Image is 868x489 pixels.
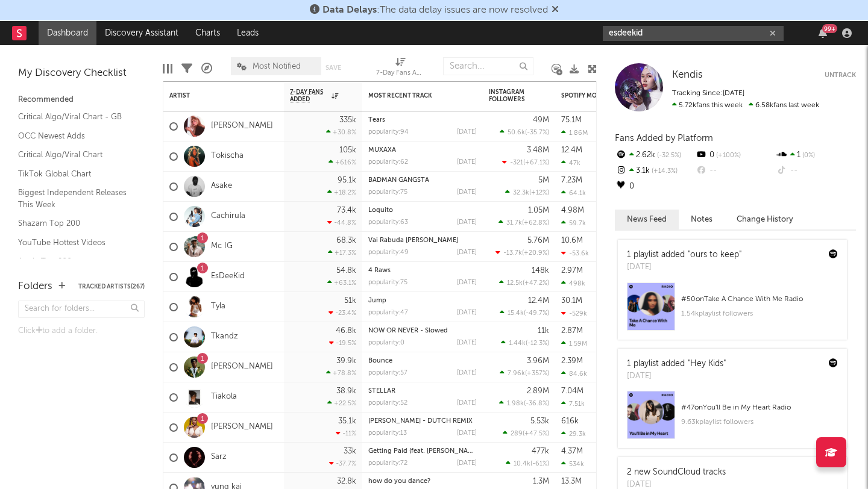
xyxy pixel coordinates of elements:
div: -11 % [336,429,356,437]
div: 47k [561,159,580,167]
div: Vai Rabuda Toma Toma [368,237,477,244]
div: -44.8 % [327,219,356,226]
div: ( ) [502,158,549,166]
a: Shazam Top 200 [18,217,133,230]
div: 0 [615,179,695,195]
a: Getting Paid ​(f​eat​. [PERSON_NAME], [PERSON_NAME], Skillibeng​) [368,448,571,455]
div: [DATE] [457,279,477,286]
a: Tiakola [211,392,237,402]
div: ( ) [500,128,549,136]
div: popularity: 52 [368,400,407,406]
div: popularity: 62 [368,159,408,166]
a: [PERSON_NAME] [211,422,273,432]
div: 1 playlist added [627,249,741,261]
div: ( ) [499,279,549,287]
div: A&R Pipeline [201,51,212,86]
span: Kendis [672,70,703,80]
div: 4.98M [561,207,584,214]
div: popularity: 13 [368,430,407,437]
div: 99 + [822,24,837,33]
a: NOW OR NEVER - Slowed [368,328,448,334]
div: +22.5 % [327,399,356,407]
div: popularity: 72 [368,460,407,467]
span: +67.1 % [525,160,547,166]
span: +100 % [714,152,741,159]
a: [PERSON_NAME] [211,121,273,131]
a: Leads [228,21,267,45]
input: Search for folders... [18,301,145,318]
a: #47onYou'll Be in My Heart Radio9.63kplaylist followers [618,391,847,448]
div: [DATE] [457,460,477,467]
span: 32.3k [513,190,529,196]
div: 10.6M [561,237,583,244]
a: "Hey Kids" [688,360,726,368]
a: [PERSON_NAME] - DUTCH REMIX [368,418,473,425]
button: Notes [679,210,725,229]
button: Change History [725,210,805,229]
div: 46.8k [336,327,356,335]
div: 7-Day Fans Added (7-Day Fans Added) [376,66,424,81]
div: 4 Raws [368,267,477,274]
div: popularity: 47 [368,310,408,316]
div: +616 % [329,158,356,166]
a: [PERSON_NAME] [211,362,273,372]
div: 9.63k playlist followers [681,415,838,429]
a: MUXAXA [368,147,396,154]
a: Vai Rabuda [PERSON_NAME] [368,237,458,244]
a: Critical Algo/Viral Chart - GB [18,110,133,123]
div: popularity: 75 [368,189,407,196]
div: +63.1 % [327,279,356,287]
span: Fans Added by Platform [615,134,713,143]
div: popularity: 57 [368,370,407,376]
div: popularity: 94 [368,129,409,135]
div: 477k [532,447,549,455]
div: [DATE] [457,370,477,376]
div: MUXAXA [368,147,477,154]
div: 1 playlist added [627,358,726,370]
span: -321 [510,160,523,166]
div: 13.3M [561,478,582,485]
div: 1.59M [561,340,587,347]
div: 5M [538,176,549,184]
div: 7.04M [561,387,583,395]
div: 75.1M [561,116,582,124]
button: Tracked Artists(267) [78,284,145,290]
div: 54.8k [336,267,356,275]
span: 6.58k fans last week [672,102,819,109]
span: 1.98k [507,400,524,407]
button: News Feed [615,210,679,229]
div: Jump [368,297,477,304]
div: Tears [368,117,477,123]
div: 105k [339,146,356,154]
span: Dismiss [552,5,559,15]
a: Asake [211,181,232,192]
div: 2 new SoundCloud tracks [627,466,726,479]
div: 73.4k [337,207,356,214]
div: Recommended [18,93,145,107]
div: ( ) [500,369,549,377]
div: [DATE] [457,400,477,406]
div: 2.89M [527,387,549,395]
div: popularity: 0 [368,340,404,346]
div: 32.8k [337,478,356,485]
div: 3.48M [527,146,549,154]
a: Tyla [211,302,225,312]
div: Artist [169,92,260,99]
a: Tkandz [211,332,238,342]
div: Loquito [368,207,477,214]
div: ( ) [500,309,549,317]
a: YouTube Hottest Videos [18,236,133,249]
a: BADMAN GANGSTA [368,177,429,184]
span: 1.44k [509,340,526,347]
div: Folders [18,279,52,294]
div: 12.4M [561,146,582,154]
a: Dashboard [39,21,96,45]
div: [DATE] [457,189,477,196]
div: popularity: 49 [368,249,409,256]
div: 5.76M [527,237,549,244]
span: 50.6k [508,129,525,136]
a: how do you dance? [368,478,430,485]
a: Charts [187,21,228,45]
div: 35.1k [338,417,356,425]
a: TikTok Global Chart [18,167,133,181]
